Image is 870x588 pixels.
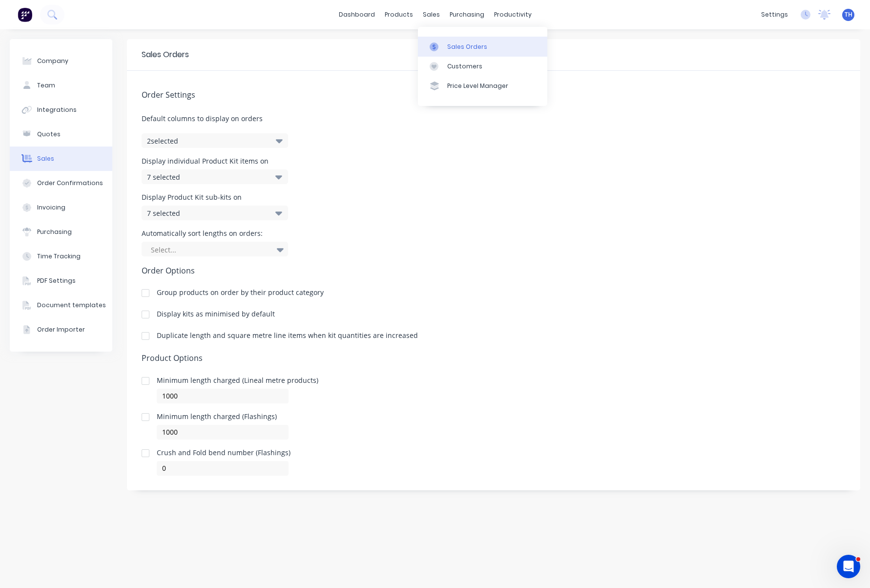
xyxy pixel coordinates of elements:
div: sales [418,7,445,22]
a: Price Level Manager [418,76,547,96]
div: purchasing [445,7,489,22]
div: Sales Orders [447,42,487,51]
button: Messages [49,305,98,344]
div: Automatically sort lengths on orders: [142,230,288,237]
p: Hi [PERSON_NAME] [20,69,176,86]
span: Help [163,329,179,336]
p: How can we help? [20,86,176,103]
img: Factory [18,7,32,22]
span: TH [845,10,852,19]
button: Quotes [10,122,112,147]
button: Order Confirmations [10,171,112,195]
button: Help [146,305,195,344]
button: Order Importer [10,317,112,342]
div: Minimum length charged (Lineal metre products) [157,377,318,384]
a: dashboard [334,7,380,22]
button: Team [10,73,112,98]
div: Crush and Fold bend number (Flashings) [157,449,290,456]
div: Sales [37,154,54,163]
div: Hey, Factory pro there👋 [20,249,158,259]
div: Company [37,57,68,65]
span: Messages [57,329,90,336]
div: New feature [20,220,68,231]
button: Company [10,49,112,73]
div: 7 selected [147,172,262,182]
div: Display kits as minimised by default [157,311,275,317]
button: Time Tracking [10,244,112,269]
img: logo [20,19,78,34]
button: Sales [10,147,112,171]
div: Group products on order by their product category [157,289,324,296]
button: News [98,305,146,344]
div: PDF Settings [37,276,76,285]
div: Sales Orders [142,49,189,61]
span: News [113,329,131,336]
span: Home [13,329,35,336]
h5: Order Settings [142,90,846,100]
div: New featureImprovementFactory Weekly Updates - [DATE]Hey, Factory pro there👋 [10,211,186,267]
a: Sales Orders [418,37,547,56]
div: Integrations [37,105,77,114]
div: Display Product Kit sub-kits on [142,194,288,201]
div: Customers [447,62,482,71]
div: Document templates [37,301,106,310]
div: Display individual Product Kit items on [142,158,288,165]
div: Improvement [72,220,124,231]
div: Team [37,81,55,90]
h2: Factory Feature Walkthroughs [20,280,175,291]
button: Share it with us [20,180,175,199]
button: Document templates [10,293,112,317]
div: settings [756,7,793,22]
div: Purchasing [37,228,72,236]
div: 7 selected [147,208,262,218]
button: Purchasing [10,220,112,244]
div: Quotes [37,130,61,139]
h5: Order Options [142,266,846,275]
span: Default columns to display on orders [142,113,846,124]
div: Send us a message [20,124,163,134]
div: Order Importer [37,325,85,334]
h5: Product Options [142,354,846,363]
iframe: Intercom live chat [837,555,860,578]
div: Factory Weekly Updates - [DATE] [20,236,158,247]
a: Customers [418,57,547,76]
div: Send us a messageWe typically reply in under 10 minutes [10,115,186,152]
button: 2selected [142,133,288,148]
button: PDF Settings [10,269,112,293]
h2: Have an idea or feature request? [20,166,175,176]
div: productivity [489,7,537,22]
button: Invoicing [10,195,112,220]
div: Time Tracking [37,252,81,261]
div: We typically reply in under 10 minutes [20,134,163,144]
button: Integrations [10,98,112,122]
div: Invoicing [37,203,65,212]
div: products [380,7,418,22]
div: Order Confirmations [37,179,103,188]
div: Minimum length charged (Flashings) [157,413,289,420]
div: Duplicate length and square metre line items when kit quantities are increased [157,332,418,339]
div: Price Level Manager [447,82,508,90]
